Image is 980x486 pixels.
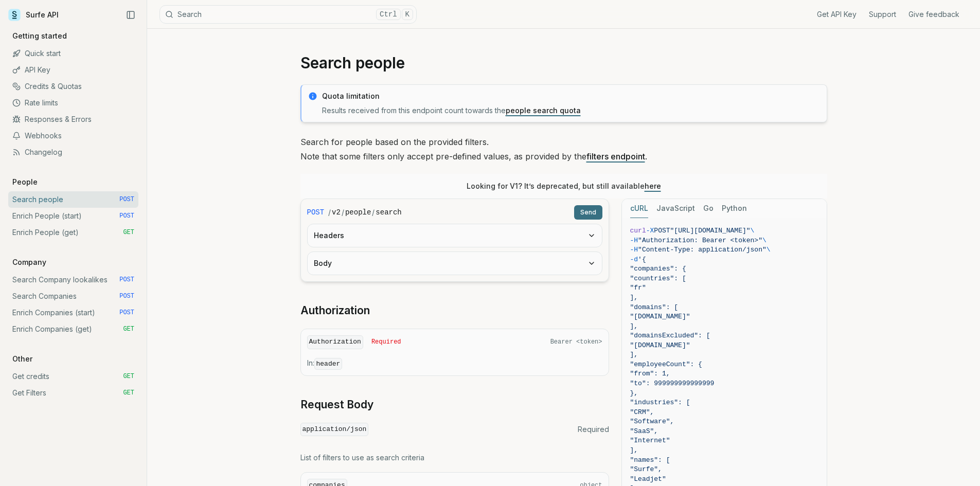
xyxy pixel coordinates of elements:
code: search [376,207,401,218]
button: SearchCtrlK [159,5,417,24]
span: "industries": [ [630,399,690,406]
kbd: K [402,9,413,20]
a: Enrich People (start) POST [8,208,138,224]
a: Search people POST [8,191,138,208]
p: Results received from this endpoint count towards the [322,105,821,116]
span: Required [371,338,401,346]
span: "employeeCount": { [630,361,702,368]
span: ], [630,322,638,330]
button: Collapse Sidebar [123,7,138,23]
span: curl [630,227,646,235]
span: "Surfe", [630,465,662,473]
span: "Software", [630,418,674,425]
a: Support [869,9,896,20]
span: / [342,207,344,218]
a: API Key [8,62,138,78]
span: ], [630,294,638,301]
a: Get credits GET [8,368,138,385]
span: "fr" [630,284,646,292]
a: Search Company lookalikes POST [8,272,138,288]
span: "from": 1, [630,370,670,377]
p: Getting started [8,31,71,41]
p: List of filters to use as search criteria [300,453,609,463]
span: -H [630,237,638,244]
code: v2 [332,207,341,218]
span: "SaaS", [630,427,658,435]
span: '{ [638,256,646,263]
span: }, [630,389,638,397]
span: "Leadjet" [630,475,666,483]
a: here [645,182,661,190]
span: "names": [ [630,456,670,464]
p: Quota limitation [322,91,821,101]
span: \ [762,237,767,244]
button: Go [703,199,714,218]
a: Get API Key [817,9,857,20]
a: Authorization [300,303,370,318]
kbd: Ctrl [376,9,401,20]
span: "domains": [ [630,303,679,311]
span: "to": 999999999999999 [630,380,715,387]
button: JavaScript [656,199,695,218]
code: header [314,358,343,370]
a: Enrich People (get) GET [8,224,138,241]
a: Get Filters GET [8,385,138,401]
span: GET [123,389,134,397]
span: "domainsExcluded": [ [630,332,710,339]
span: ], [630,351,638,358]
span: -d [630,256,638,263]
span: "CRM", [630,408,654,416]
a: Rate limits [8,95,138,111]
a: Responses & Errors [8,111,138,128]
span: POST [307,207,325,218]
button: Headers [308,224,602,247]
span: POST [119,276,134,284]
p: Looking for V1? It’s deprecated, but still available [467,181,661,191]
span: ], [630,446,638,454]
span: / [328,207,331,218]
span: "companies": { [630,265,686,273]
button: Python [722,199,747,218]
span: "Authorization: Bearer <token>" [638,237,762,244]
span: "[DOMAIN_NAME]" [630,341,690,349]
h1: Search people [300,53,827,72]
a: Credits & Quotas [8,78,138,95]
button: Body [308,252,602,275]
a: Enrich Companies (start) POST [8,304,138,321]
span: POST [119,195,134,204]
a: Changelog [8,144,138,160]
code: Authorization [307,335,363,349]
span: Required [578,424,609,435]
span: "countries": [ [630,275,686,282]
button: Send [574,205,602,220]
button: cURL [630,199,648,218]
span: / [372,207,375,218]
span: -H [630,246,638,254]
code: people [345,207,371,218]
a: filters endpoint [586,151,645,161]
span: \ [751,227,755,235]
p: Company [8,257,50,267]
a: Enrich Companies (get) GET [8,321,138,337]
p: Search for people based on the provided filters. Note that some filters only accept pre-defined v... [300,135,827,164]
p: Other [8,354,37,364]
span: GET [123,372,134,381]
span: GET [123,228,134,237]
a: Request Body [300,398,373,412]
span: POST [119,212,134,220]
a: Search Companies POST [8,288,138,304]
p: People [8,177,42,187]
span: "Internet" [630,437,670,444]
a: Surfe API [8,7,59,23]
span: "[DOMAIN_NAME]" [630,313,690,320]
p: In: [307,358,602,369]
span: \ [767,246,771,254]
span: POST [654,227,670,235]
span: Bearer <token> [550,338,602,346]
span: -X [646,227,654,235]
span: POST [119,309,134,317]
a: Webhooks [8,128,138,144]
span: GET [123,325,134,333]
span: POST [119,292,134,300]
span: "Content-Type: application/json" [638,246,767,254]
